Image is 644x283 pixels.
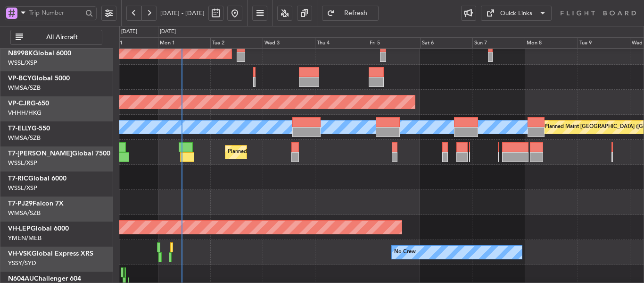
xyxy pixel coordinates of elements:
a: N8998KGlobal 6000 [8,50,71,57]
span: T7-PJ29 [8,200,33,207]
span: VP-BCY [8,75,32,82]
div: Tue 9 [578,37,630,49]
a: N604AUChallenger 604 [8,275,81,282]
a: T7-[PERSON_NAME]Global 7500 [8,150,110,157]
div: Planned Maint Dubai (Al Maktoum Intl) [228,145,321,159]
input: Trip Number [29,6,83,20]
a: WMSA/SZB [8,134,41,142]
button: Quick Links [481,6,552,21]
div: Thu 4 [315,37,367,49]
div: Sun 7 [472,37,525,49]
div: Sat 6 [420,37,472,49]
div: Wed 3 [263,37,315,49]
span: N604AU [8,275,34,282]
a: WMSA/SZB [8,84,41,92]
span: T7-ELLY [8,125,32,132]
span: All Aircraft [25,34,99,41]
a: VH-LEPGlobal 6000 [8,225,69,232]
div: Sun 31 [105,37,157,49]
div: Tue 2 [210,37,263,49]
div: [DATE] [160,28,176,36]
a: WSSL/XSP [8,59,37,67]
span: VP-CJR [8,100,31,107]
span: [DATE] - [DATE] [160,9,205,17]
a: VHHH/HKG [8,109,41,117]
div: Fri 5 [368,37,420,49]
span: VH-LEP [8,225,31,232]
span: T7-[PERSON_NAME] [8,150,72,157]
div: No Crew [394,245,416,259]
span: Refresh [337,10,375,17]
a: WMSA/SZB [8,209,41,217]
div: Mon 1 [158,37,210,49]
span: T7-RIC [8,175,28,182]
span: N8998K [8,50,33,57]
a: VH-VSKGlobal Express XRS [8,250,93,257]
a: T7-RICGlobal 6000 [8,175,66,182]
a: WSSL/XSP [8,159,37,167]
a: T7-ELLYG-550 [8,125,50,132]
div: Quick Links [500,9,532,18]
span: VH-VSK [8,250,32,257]
div: [DATE] [121,28,137,36]
a: YMEN/MEB [8,234,41,242]
a: VP-CJRG-650 [8,100,49,107]
button: Refresh [322,6,379,21]
button: All Aircraft [10,30,102,45]
div: Mon 8 [525,37,577,49]
a: YSSY/SYD [8,259,36,267]
a: WSSL/XSP [8,184,37,192]
a: VP-BCYGlobal 5000 [8,75,70,82]
a: T7-PJ29Falcon 7X [8,200,64,207]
